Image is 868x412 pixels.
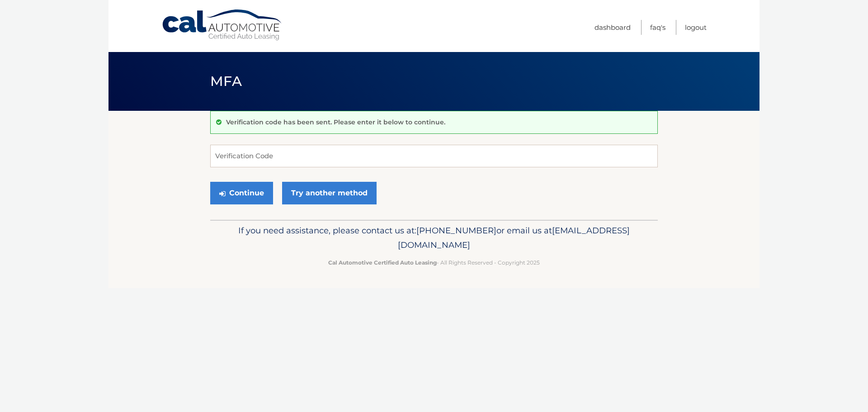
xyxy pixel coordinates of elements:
input: Verification Code [210,145,658,167]
a: Logout [685,20,707,35]
span: [PHONE_NUMBER] [416,225,496,236]
a: Try another method [282,182,377,204]
a: Cal Automotive [161,9,283,41]
span: [EMAIL_ADDRESS][DOMAIN_NAME] [398,225,630,250]
p: If you need assistance, please contact us at: or email us at [216,223,652,252]
a: FAQ's [650,20,665,35]
button: Continue [210,182,273,204]
strong: Cal Automotive Certified Auto Leasing [328,259,437,266]
span: MFA [210,73,242,90]
a: Dashboard [594,20,631,35]
p: Verification code has been sent. Please enter it below to continue. [226,118,445,126]
p: - All Rights Reserved - Copyright 2025 [216,258,652,267]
